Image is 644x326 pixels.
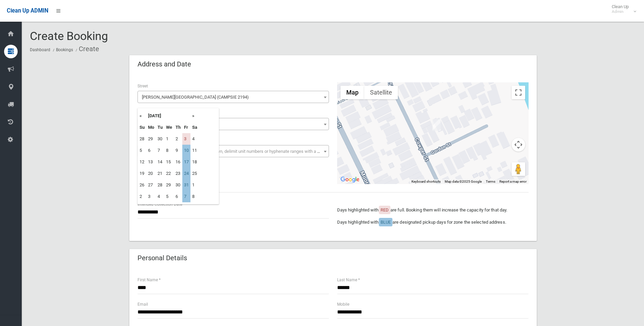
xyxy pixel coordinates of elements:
td: 6 [146,145,156,156]
td: 12 [138,156,146,168]
td: 21 [156,168,164,179]
button: Map camera controls [512,138,525,151]
td: 3 [182,133,190,145]
td: 19 [138,168,146,179]
button: Show satellite imagery [364,86,398,99]
td: 17 [182,156,190,168]
li: Create [74,43,99,55]
td: 28 [138,133,146,145]
td: 2 [174,133,182,145]
td: 1 [164,133,174,145]
td: 5 [138,145,146,156]
span: Clean Up ADMIN [7,7,48,14]
th: Mo [146,122,156,133]
span: Clean Up [608,4,636,14]
td: 28 [156,179,164,191]
a: Terms (opens in new tab) [486,180,495,183]
td: 27 [146,179,156,191]
th: [DATE] [146,110,190,122]
td: 7 [182,191,190,202]
a: Bookings [56,47,73,52]
th: Fr [182,122,190,133]
td: 25 [190,168,199,179]
a: Open this area in Google Maps (opens a new window) [339,175,361,184]
th: We [164,122,174,133]
td: 8 [190,191,199,202]
td: 23 [174,168,182,179]
a: Dashboard [30,47,50,52]
td: 16 [174,156,182,168]
p: Days highlighted with are full. Booking them will increase the capacity for that day. [337,206,529,214]
td: 26 [138,179,146,191]
button: Drag Pegman onto the map to open Street View [512,162,525,176]
span: 4 [139,120,327,129]
td: 5 [164,191,174,202]
p: Days highlighted with are designated pickup days for zone the selected address. [337,218,529,226]
td: 14 [156,156,164,168]
td: 30 [174,179,182,191]
span: BLUE [381,220,391,225]
header: Personal Details [129,251,195,265]
td: 20 [146,168,156,179]
td: 1 [190,179,199,191]
td: 24 [182,168,190,179]
th: « [138,110,146,122]
th: » [190,110,199,122]
header: Address and Date [129,58,199,71]
td: 15 [164,156,174,168]
td: 31 [182,179,190,191]
td: 29 [164,179,174,191]
span: Gordon Street (CAMPSIE 2194) [139,93,327,102]
span: RED [381,207,389,212]
td: 22 [164,168,174,179]
button: Toggle fullscreen view [512,86,525,99]
th: Sa [190,122,199,133]
a: Report a map error [499,180,527,183]
td: 9 [174,145,182,156]
span: Map data ©2025 Google [445,180,482,183]
button: Show street map [341,86,364,99]
div: 4 Gordon Street, CAMPSIE NSW 2194 [433,119,441,131]
td: 30 [156,133,164,145]
span: Gordon Street (CAMPSIE 2194) [137,91,329,103]
td: 4 [156,191,164,202]
td: 29 [146,133,156,145]
button: Keyboard shortcuts [411,179,441,184]
img: Google [339,175,361,184]
td: 6 [174,191,182,202]
td: 10 [182,145,190,156]
td: 3 [146,191,156,202]
td: 18 [190,156,199,168]
th: Th [174,122,182,133]
td: 8 [164,145,174,156]
span: Create Booking [30,29,108,43]
td: 4 [190,133,199,145]
th: Tu [156,122,164,133]
td: 11 [190,145,199,156]
td: 2 [138,191,146,202]
span: 4 [137,118,329,130]
span: Select the unit number from the dropdown, delimit unit numbers or hyphenate ranges with a comma [142,149,332,154]
small: Admin [612,9,629,14]
td: 7 [156,145,164,156]
td: 13 [146,156,156,168]
th: Su [138,122,146,133]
